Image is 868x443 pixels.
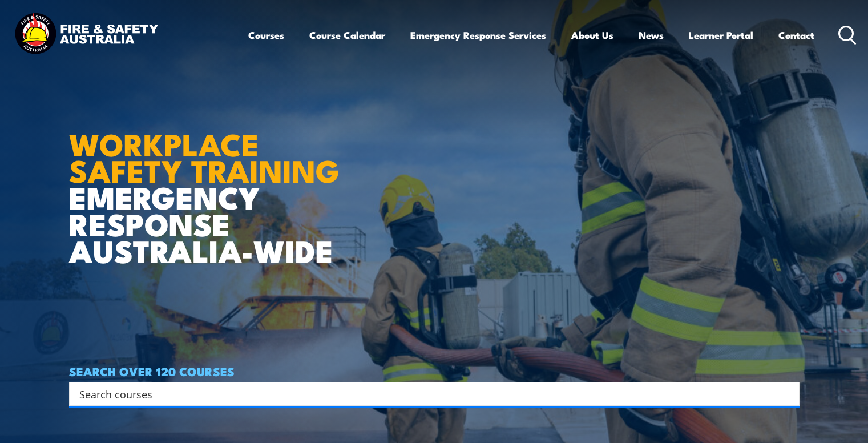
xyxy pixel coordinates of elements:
a: News [639,20,664,50]
h1: EMERGENCY RESPONSE AUSTRALIA-WIDE [69,102,348,264]
a: Courses [248,20,284,50]
a: Contact [778,20,814,50]
input: Search input [79,385,774,402]
strong: WORKPLACE SAFETY TRAINING [69,119,340,194]
form: Search form [82,386,777,402]
a: Course Calendar [309,20,385,50]
a: Emergency Response Services [410,20,546,50]
a: About Us [571,20,613,50]
h4: SEARCH OVER 120 COURSES [69,365,800,377]
button: Search magnifier button [780,386,796,402]
a: Learner Portal [689,20,753,50]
